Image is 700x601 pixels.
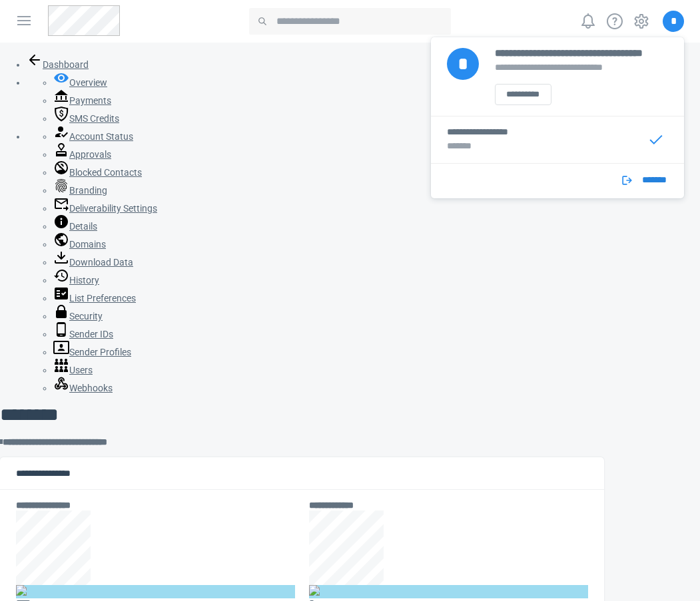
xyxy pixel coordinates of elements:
[69,221,97,232] span: Details
[69,329,113,339] span: Sender IDs
[53,167,142,178] a: Blocked Contacts
[53,329,113,339] a: Sender IDs
[69,113,119,124] span: SMS Credits
[69,239,106,250] span: Domains
[69,311,103,321] span: Security
[53,347,131,357] a: Sender Profiles
[69,185,107,196] span: Branding
[43,59,89,70] span: Dashboard
[309,585,320,596] img: pp-unlimited-act.png
[53,185,107,196] a: Branding
[53,95,111,106] a: Payments
[53,77,107,88] a: Overview
[53,131,133,142] a: Account Status
[69,293,136,303] span: List Preferences
[69,347,131,357] span: Sender Profiles
[69,257,133,268] span: Download Data
[69,383,113,393] span: Webhooks
[53,383,113,393] a: Webhooks
[53,275,99,286] a: History
[53,149,111,160] a: Approvals
[69,365,93,375] span: Users
[69,149,111,160] span: Approvals
[69,77,107,88] span: Overview
[69,203,157,214] span: Deliverability Settings
[53,311,103,321] a: Security
[69,131,133,142] span: Account Status
[53,365,93,375] a: Users
[53,203,157,214] a: Deliverability Settings
[53,257,133,268] a: Download Data
[53,113,119,124] a: SMS Credits
[53,239,106,250] a: Domains
[69,95,111,106] span: Payments
[69,275,99,286] span: History
[27,59,89,70] a: Dashboard
[53,221,97,232] a: Details
[53,293,136,303] a: List Preferences
[16,585,27,596] img: pp-contact-act.png
[69,167,142,178] span: Blocked Contacts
